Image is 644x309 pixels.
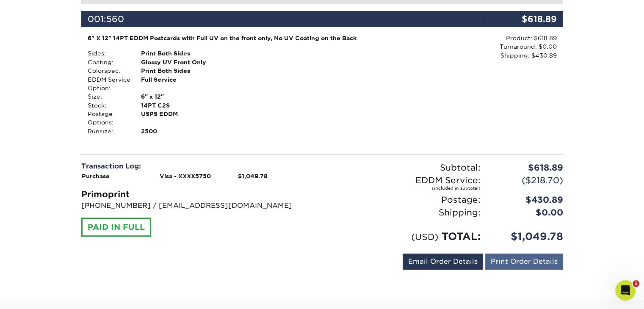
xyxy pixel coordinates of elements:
[81,188,316,201] div: Primoprint
[81,101,135,110] div: Stock:
[81,161,316,171] div: Transaction Log:
[487,174,569,193] div: ($218.70)
[135,75,242,93] div: Full Service
[135,49,242,58] div: Print Both Sides
[615,280,636,301] iframe: Intercom live chat
[2,283,72,306] iframe: Google Customer Reviews
[322,161,487,174] div: Subtotal:
[81,201,316,211] p: [PHONE_NUMBER] / [EMAIL_ADDRESS][DOMAIN_NAME]
[411,232,438,242] small: (USD)
[487,161,569,174] div: $618.89
[106,14,124,24] span: 560
[322,193,487,206] div: Postage:
[402,34,556,60] div: Product: $618.89 Turnaround: $0.00 Shipping: $430.89
[442,230,481,243] span: TOTAL:
[81,11,483,27] div: 001:
[135,127,242,135] div: 2500
[487,193,569,206] div: $430.89
[135,66,242,75] div: Print Both Sides
[81,110,135,127] div: Postage Options:
[160,173,211,179] strong: Visa - XXXX5750
[329,187,481,190] small: (included in subtotal)
[633,280,639,287] span: 1
[81,49,135,58] div: Sides:
[81,127,135,135] div: Runsize:
[485,254,563,270] a: Print Order Details
[135,58,242,66] div: Glossy UV Front Only
[88,34,396,42] div: 6" X 12" 14PT EDDM Postcards with Full UV on the front only, No UV Coating on the Back
[82,173,110,179] strong: Purchase
[322,206,487,219] div: Shipping:
[81,218,151,237] div: PAID IN FULL
[135,101,242,110] div: 14PT C2S
[483,11,563,27] div: $618.89
[135,92,242,101] div: 6" x 12"
[487,206,569,219] div: $0.00
[322,174,487,193] div: EDDM Service:
[81,58,135,66] div: Coating:
[81,75,135,93] div: EDDM Service Option:
[487,229,569,244] div: $1,049.78
[238,173,268,179] strong: $1,049.78
[403,254,483,270] a: Email Order Details
[135,110,242,127] div: USPS EDDM
[81,92,135,101] div: Size:
[81,66,135,75] div: Colorspec:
